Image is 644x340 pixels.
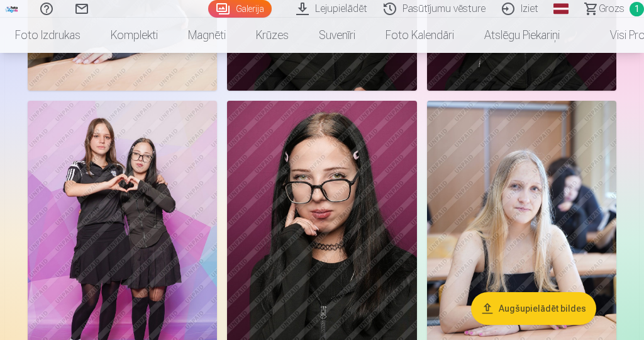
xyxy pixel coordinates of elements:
a: Krūzes [241,18,304,53]
a: Komplekti [96,18,173,53]
a: Magnēti [173,18,241,53]
span: 1 [630,2,644,16]
span: Grozs [599,1,625,16]
button: Augšupielādēt bildes [471,292,596,325]
a: Atslēgu piekariņi [469,18,575,53]
a: Suvenīri [304,18,370,53]
a: Foto kalendāri [370,18,469,53]
img: /fa1 [5,5,19,13]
